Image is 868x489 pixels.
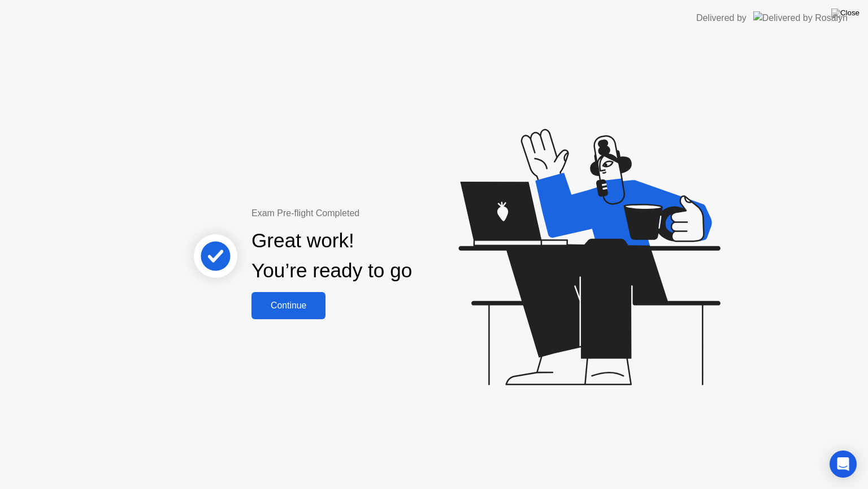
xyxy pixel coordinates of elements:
[255,301,322,311] div: Continue
[251,292,325,319] button: Continue
[831,8,860,18] img: Close
[753,11,848,24] img: Delivered by Rosalyn
[251,207,485,220] div: Exam Pre-flight Completed
[830,451,857,478] div: Open Intercom Messenger
[251,226,412,286] div: Great work! You’re ready to go
[696,11,747,25] div: Delivered by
